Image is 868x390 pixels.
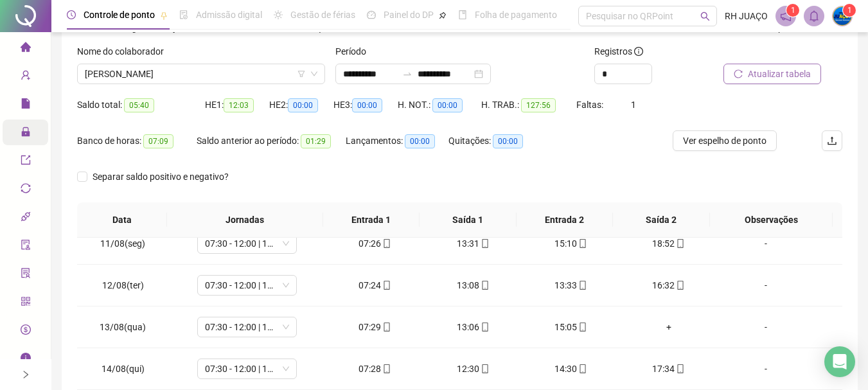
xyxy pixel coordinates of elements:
div: H. TRAB.: [481,98,577,112]
span: mobile [675,364,685,373]
div: 13:31 [434,236,511,251]
th: Entrada 1 [323,202,420,238]
div: HE 1: [205,98,269,112]
span: 1 [631,100,636,110]
th: Observações [710,202,833,238]
img: 66582 [833,6,852,26]
span: Folha de pagamento [475,10,557,20]
th: Saída 1 [420,202,517,238]
span: 1 [847,6,852,15]
span: book [458,10,467,19]
div: Open Intercom Messenger [824,346,855,377]
span: mobile [479,281,490,290]
span: 00:00 [493,134,523,148]
span: pushpin [439,12,447,19]
span: 14/08(qui) [102,364,145,374]
span: sun [274,10,283,19]
span: right [21,370,30,379]
div: Saldo anterior ao período: [197,134,346,148]
span: Atualizar tabela [748,67,811,81]
span: api [21,206,31,231]
span: info-circle [634,47,643,56]
span: 00:00 [405,134,435,148]
span: dollar [21,319,31,344]
div: 12:30 [434,362,511,376]
span: notification [780,10,792,22]
span: file-done [179,10,188,19]
span: Gestão de férias [290,10,355,20]
span: sync [21,177,31,203]
div: Quitações: [448,134,544,148]
span: 00:00 [288,98,318,112]
span: 00:00 [352,98,382,112]
span: mobile [381,281,391,290]
span: 07:09 [143,134,173,148]
span: lock [21,121,31,146]
div: 13:08 [434,278,511,292]
span: info-circle [21,347,31,373]
button: Atualizar tabela [723,64,821,84]
div: HE 3: [333,98,398,112]
span: Registros [594,44,643,58]
span: mobile [479,323,490,332]
span: MARCOS JACINTO NASCIMENTO [85,64,317,84]
span: audit [21,234,31,260]
th: Saída 2 [613,202,710,238]
span: export [21,149,31,175]
span: mobile [479,364,490,373]
span: mobile [479,239,490,248]
th: Entrada 2 [517,202,614,238]
span: down [310,70,318,78]
span: 07:30 - 12:00 | 14:00 - 17:30 [205,359,289,378]
span: mobile [381,364,391,373]
span: mobile [675,281,685,290]
div: 15:10 [532,236,609,251]
span: qrcode [21,290,31,316]
span: 07:30 - 12:00 | 14:00 - 17:30 [205,234,289,253]
span: Faltas: [576,100,605,110]
div: - [728,236,804,251]
span: mobile [675,239,685,248]
span: mobile [577,323,587,332]
span: pushpin [160,12,168,19]
div: 17:34 [630,362,707,376]
div: 13:06 [434,320,511,334]
label: Nome do colaborador [77,44,172,58]
th: Jornadas [167,202,323,238]
span: RH JUAÇO [725,9,768,23]
th: Data [77,202,167,238]
span: 00:00 [432,98,463,112]
div: + [630,320,707,334]
span: search [700,12,710,21]
span: home [21,36,31,62]
span: swap-right [402,69,412,79]
span: mobile [381,239,391,248]
label: Período [335,44,375,58]
span: 07:30 - 12:00 | 14:00 - 17:30 [205,317,289,337]
div: 18:52 [630,236,707,251]
span: mobile [381,323,391,332]
sup: 1 [786,4,799,17]
div: 07:26 [337,236,414,251]
span: mobile [577,281,587,290]
div: Banco de horas: [77,134,197,148]
div: - [728,320,804,334]
span: dashboard [367,10,376,19]
sup: Atualize o seu contato no menu Meus Dados [843,4,856,17]
span: solution [21,262,31,288]
div: 07:28 [337,362,414,376]
span: 12:03 [224,98,254,112]
span: 1 [791,6,795,15]
span: mobile [577,364,587,373]
span: user-add [21,64,31,90]
span: Separar saldo positivo e negativo? [87,170,234,184]
span: reload [734,69,743,78]
div: Lançamentos: [346,134,448,148]
span: filter [297,70,305,78]
span: 12/08(ter) [102,280,144,290]
span: 127:56 [521,98,556,112]
div: HE 2: [269,98,333,112]
button: Ver espelho de ponto [673,130,777,151]
div: 07:29 [337,320,414,334]
span: to [402,69,412,79]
